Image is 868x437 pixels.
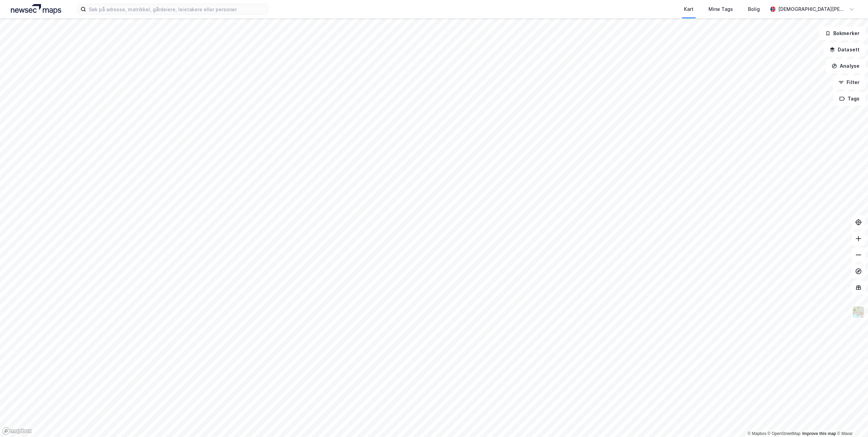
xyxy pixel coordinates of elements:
[852,306,865,319] img: Z
[802,431,836,436] a: Improve this map
[768,431,801,436] a: OpenStreetMap
[748,431,766,436] a: Mapbox
[826,59,865,73] button: Analyse
[11,4,61,14] img: logo.a4113a55bc3d86da70a041830d287a7e.svg
[2,427,32,435] a: Mapbox homepage
[684,5,694,13] div: Kart
[824,43,865,56] button: Datasett
[708,5,733,13] div: Mine Tags
[834,92,865,106] button: Tags
[748,5,760,13] div: Bolig
[834,404,868,437] iframe: Chat Widget
[778,5,846,13] div: [DEMOGRAPHIC_DATA][PERSON_NAME]
[819,27,865,40] button: Bokmerker
[833,76,865,89] button: Filter
[86,4,268,14] input: Søk på adresse, matrikkel, gårdeiere, leietakere eller personer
